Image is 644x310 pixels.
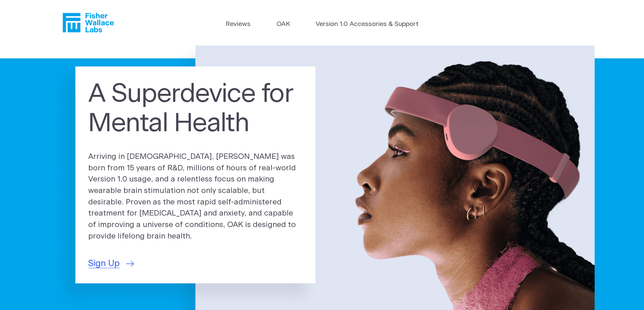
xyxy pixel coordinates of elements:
a: Reviews [225,20,251,29]
a: Version 1.0 Accessories & Support [316,20,419,29]
p: Arriving in [DEMOGRAPHIC_DATA], [PERSON_NAME] was born from 15 years of R&D, millions of hours of... [88,151,303,242]
a: Fisher Wallace [63,13,114,32]
span: Sign Up [88,257,120,270]
a: Sign Up [88,257,134,270]
a: OAK [277,20,290,29]
h1: A Superdevice for Mental Health [88,80,303,139]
